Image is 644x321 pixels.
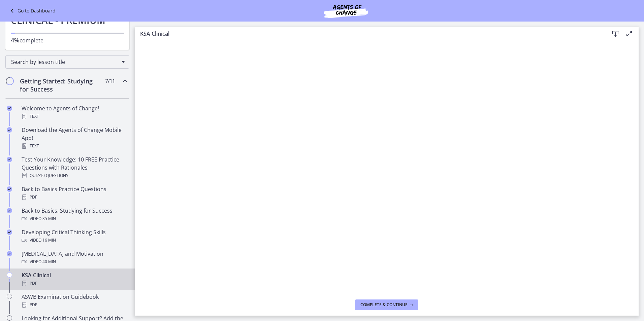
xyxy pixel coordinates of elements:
[22,142,127,150] div: Text
[11,36,124,44] p: complete
[7,106,12,111] i: Completed
[22,258,127,266] div: Video
[7,127,12,133] i: Completed
[7,251,12,256] i: Completed
[22,236,127,244] div: Video
[305,3,386,19] img: Agents of Change
[5,55,129,69] div: Search by lesson title
[41,215,56,223] span: · 35 min
[22,104,127,120] div: Welcome to Agents of Change!
[7,229,12,235] i: Completed
[39,172,68,180] span: · 10 Questions
[8,7,56,15] a: Go to Dashboard
[11,36,20,44] span: 4%
[22,215,127,223] div: Video
[105,77,115,85] span: 7 / 11
[41,236,56,244] span: · 16 min
[22,112,127,120] div: Text
[20,77,102,93] h2: Getting Started: Studying for Success
[22,250,127,266] div: [MEDICAL_DATA] and Motivation
[22,155,127,180] div: Test Your Knowledge: 10 FREE Practice Questions with Rationales
[41,258,56,266] span: · 40 min
[22,279,127,287] div: PDF
[7,208,12,213] i: Completed
[22,172,127,180] div: Quiz
[22,301,127,309] div: PDF
[360,302,408,308] span: Complete & continue
[7,157,12,162] i: Completed
[22,293,127,309] div: ASWB Examination Guidebook
[22,126,127,150] div: Download the Agents of Change Mobile App!
[22,228,127,244] div: Developing Critical Thinking Skills
[22,185,127,201] div: Back to Basics Practice Questions
[140,30,598,38] h3: KSA Clinical
[22,271,127,287] div: KSA Clinical
[355,299,418,310] button: Complete & continue
[22,207,127,223] div: Back to Basics: Studying for Success
[7,186,12,192] i: Completed
[11,58,118,66] span: Search by lesson title
[22,193,127,201] div: PDF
